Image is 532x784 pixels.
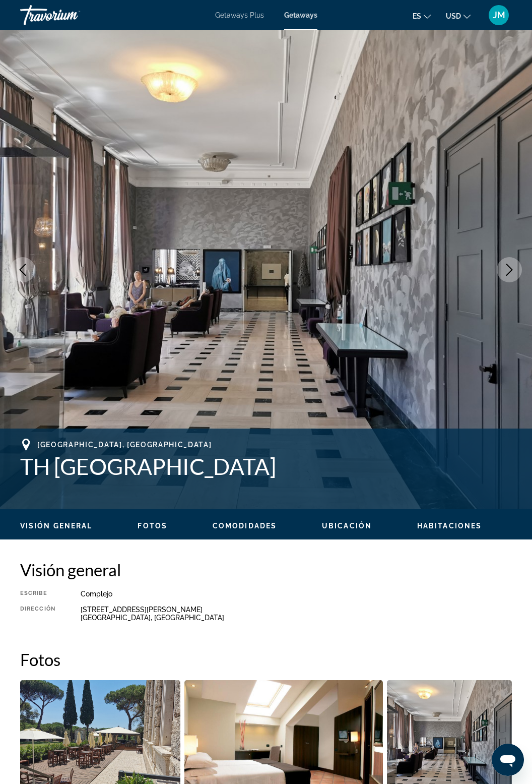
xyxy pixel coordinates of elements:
[81,590,512,598] div: Complejo
[413,12,421,20] span: es
[446,9,471,23] button: Change currency
[213,521,277,530] button: Comodidades
[138,521,167,530] button: Fotos
[497,257,522,282] button: Next image
[20,522,92,530] span: Visión general
[20,453,512,479] h1: TH [GEOGRAPHIC_DATA]
[322,521,372,530] button: Ubicación
[493,10,505,20] span: JM
[20,649,512,670] h2: Fotos
[20,606,55,622] div: Dirección
[417,521,482,530] button: Habitaciones
[492,744,524,776] iframe: Button to launch messaging window
[20,560,512,580] h2: Visión general
[37,441,212,449] span: [GEOGRAPHIC_DATA], [GEOGRAPHIC_DATA]
[284,11,317,19] a: Getaways
[10,257,35,282] button: Previous image
[322,522,372,530] span: Ubicación
[413,9,431,23] button: Change language
[486,5,512,26] button: User Menu
[446,12,461,20] span: USD
[215,11,264,19] a: Getaways Plus
[20,2,121,28] a: Travorium
[213,522,277,530] span: Comodidades
[20,590,55,598] div: Escribe
[81,606,512,622] div: [STREET_ADDRESS][PERSON_NAME] [GEOGRAPHIC_DATA], [GEOGRAPHIC_DATA]
[138,522,167,530] span: Fotos
[417,522,482,530] span: Habitaciones
[20,521,92,530] button: Visión general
